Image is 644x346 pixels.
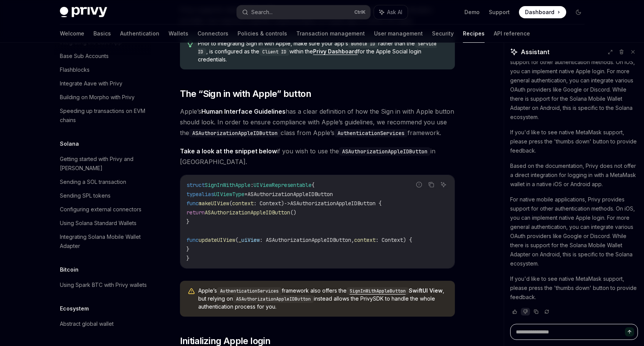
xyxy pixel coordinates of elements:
code: ASAuthorizationAppleIDButton [339,147,430,156]
span: typealias [186,191,214,198]
a: Connectors [198,24,228,43]
h5: Bitcoin [60,265,79,274]
a: Sending a SOL transaction [54,175,151,189]
span: updateUIView [199,237,235,243]
button: Ask AI [438,180,448,190]
a: Welcome [60,24,84,43]
span: Ask AI [387,8,402,16]
span: } [186,246,190,253]
span: Apple’s framework also offers the , but relying on instead allows the PrivySDK to handle the whol... [198,287,447,311]
span: func [186,200,199,207]
code: AuthenticationServices [334,129,408,137]
span: context [232,200,254,207]
p: For native mobile applications, Privy provides support for other authentication methods. On iOS, ... [510,48,638,122]
a: Support [489,8,510,16]
strong: Take a look at the snippet below [180,147,277,155]
button: Ask AI [374,5,408,19]
span: uiView [241,237,260,243]
a: Policies & controls [238,24,287,43]
div: Building on Morpho with Privy [60,93,135,102]
a: Transaction management [296,24,365,43]
span: ( [235,237,238,243]
h5: Solana [60,139,79,148]
span: The “Sign in with Apple” button [180,88,311,100]
span: : Context) [254,200,284,207]
div: Abstract global wallet [60,319,114,328]
span: ASAuthorizationAppleIDButton [247,191,333,198]
code: Client ID [259,48,289,56]
a: Flashblocks [54,63,151,77]
span: UIViewType [214,191,244,198]
span: UIViewRepresentable [254,182,312,188]
a: Using Spark BTC with Privy wallets [54,278,151,292]
img: dark logo [60,7,107,18]
a: Privy Dashboard [313,48,358,55]
a: Basics [93,24,111,43]
span: struct [186,182,205,188]
span: _ [238,237,241,243]
span: = [244,191,247,198]
div: Sending SPL tokens [60,191,111,200]
div: Using Spark BTC with Privy wallets [60,280,147,290]
a: Authentication [120,24,159,43]
a: Building on Morpho with Privy [54,90,151,104]
span: { [312,182,315,188]
button: Report incorrect code [414,180,424,190]
span: ASAuthorizationAppleIDButton { [290,200,382,207]
button: Send message [625,327,634,336]
h5: Ecosystem [60,304,89,313]
button: Copy the contents from the code block [426,180,436,190]
div: Speeding up transactions on EVM chains [60,106,147,125]
code: Bundle ID [348,40,378,48]
span: context [354,237,376,243]
span: -> [284,200,290,207]
div: Search... [251,8,273,17]
div: Integrate Aave with Privy [60,79,122,88]
span: Assistant [521,47,549,56]
p: Based on the documentation, Privy does not offer a direct integration for logging in with a MetaM... [510,161,638,189]
p: If you'd like to see native MetaMask support, please press the 'thumbs down' button to provide fe... [510,128,638,155]
code: SignInWithAppleButton [347,287,409,295]
span: : Context) { [376,237,412,243]
span: if you wish to use the in [GEOGRAPHIC_DATA]. [180,146,455,167]
svg: Tip [188,40,193,47]
a: Integrate Aave with Privy [54,77,151,90]
span: SignInWithApple [205,182,251,188]
div: Base Sub Accounts [60,51,109,61]
a: Speeding up transactions on EVM chains [54,104,151,127]
a: Abstract global wallet [54,317,151,331]
button: Search...CtrlK [237,5,370,19]
span: func [186,237,199,243]
div: Using Solana Standard Wallets [60,219,137,228]
a: Demo [464,8,480,16]
div: Configuring external connectors [60,205,141,214]
span: : [251,182,254,188]
span: ASAuthorizationAppleIDButton [205,209,290,216]
div: Flashblocks [60,65,90,74]
a: Security [432,24,454,43]
span: } [186,218,190,225]
svg: Warning [188,288,195,295]
span: } [186,255,190,262]
a: SignInWithAppleButtonSwiftUI View [347,287,443,294]
div: Getting started with Privy and [PERSON_NAME] [60,154,147,173]
a: Dashboard [519,6,566,18]
a: Recipes [463,24,485,43]
span: () [290,209,296,216]
a: User management [374,24,423,43]
code: AuthenticationServices [217,287,282,295]
a: Human Interface Guidelines [201,108,286,116]
a: Integrating Solana Mobile Wallet Adapter [54,230,151,253]
a: Using Solana Standard Wallets [54,216,151,230]
a: Sending SPL tokens [54,189,151,203]
div: Integrating Solana Mobile Wallet Adapter [60,232,147,251]
span: Prior to integrating Sign in with Apple, make sure your app’s rather than the , is configured as ... [198,40,447,63]
code: Service ID [198,40,437,56]
span: : ASAuthorizationAppleIDButton, [260,237,354,243]
button: Toggle dark mode [572,6,585,18]
span: makeUIView [199,200,229,207]
a: Configuring external connectors [54,203,151,216]
span: Apple’s has a clear definition of how the Sign in with Apple button should look. In order to ensu... [180,106,455,138]
a: Getting started with Privy and [PERSON_NAME] [54,152,151,175]
span: Dashboard [525,8,554,16]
